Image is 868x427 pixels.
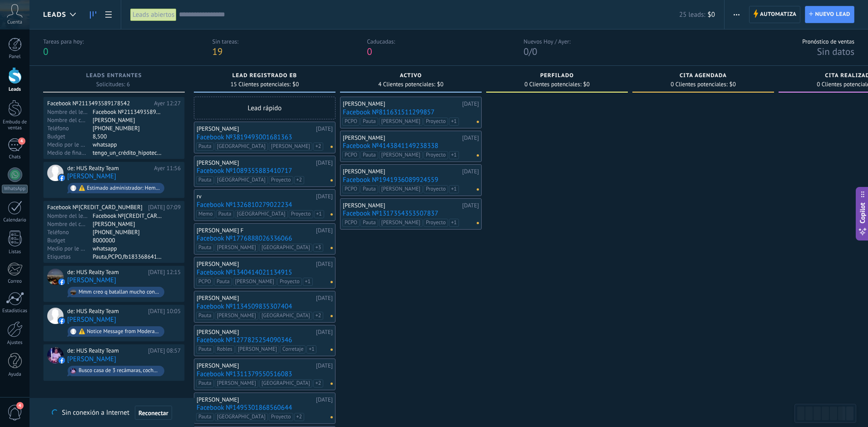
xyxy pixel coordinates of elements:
[148,347,181,354] div: [DATE] 08:57
[462,134,479,142] div: [DATE]
[93,212,163,219] div: Facebook №691292799964322
[316,193,333,200] div: [DATE]
[93,236,163,244] div: 8000000
[367,45,372,58] span: 0
[48,73,180,80] div: Leads Entrantes
[47,100,151,107] div: Facebook №2113493589178542
[148,204,181,211] div: [DATE] 07:09
[197,227,314,234] div: [PERSON_NAME] F
[43,10,66,19] span: Leads
[47,228,93,236] div: Teléfono
[259,244,312,252] span: [GEOGRAPHIC_DATA]
[2,279,28,285] div: Correo
[196,278,213,286] span: PCPO
[680,73,727,79] span: Cita agendada
[2,154,28,160] div: Chats
[215,244,258,252] span: [PERSON_NAME]
[462,202,479,209] div: [DATE]
[18,137,25,145] span: 4
[330,146,333,148] span: No hay nada asignado
[529,45,532,58] span: /
[343,202,460,209] div: [PERSON_NAME]
[47,212,93,219] div: Nombre del lead
[47,245,93,252] div: Medio por le que desea ser contactado
[215,312,258,320] span: [PERSON_NAME]
[424,219,448,227] span: Proyecto
[330,247,333,249] span: No hay nada asignado
[259,312,312,320] span: [GEOGRAPHIC_DATA]
[196,176,214,184] span: Pauta
[7,20,22,25] span: Cuenta
[79,185,160,191] div: ⚠️ Estimado administrador: Hemos detectado que la página de empresa asociada a su cuenta ha infri...
[424,185,448,193] span: Proyecto
[93,149,163,156] div: tengo_un_crédito_hipotecario_autorizado
[67,308,145,315] div: de: HUS Realty Team
[67,355,116,363] a: [PERSON_NAME]
[236,345,279,353] span: [PERSON_NAME]
[47,347,64,363] div: Aida Rivera
[477,154,479,157] span: No hay nada asignado
[135,406,172,420] button: Reconectar
[43,45,48,58] span: 0
[583,82,590,87] span: $0
[343,134,460,142] div: [PERSON_NAME]
[316,159,333,167] div: [DATE]
[86,73,142,79] span: Leads Entrantes
[233,278,276,286] span: [PERSON_NAME]
[316,362,333,369] div: [DATE]
[802,38,854,45] div: Pronóstico de ventas
[858,202,867,223] span: Copilot
[216,210,234,218] span: Pauta
[379,185,423,193] span: [PERSON_NAME]
[197,125,314,133] div: [PERSON_NAME]
[197,201,333,209] a: Facebook №1326810279022234
[462,168,479,175] div: [DATE]
[215,142,268,151] span: [GEOGRAPHIC_DATA]
[197,362,314,369] div: [PERSON_NAME]
[316,294,333,302] div: [DATE]
[345,73,477,80] div: ACTIVO
[232,73,297,79] span: Lead Registrado EB
[196,413,214,421] span: Pauta
[215,413,268,421] span: [GEOGRAPHIC_DATA]
[342,219,360,227] span: PCPO
[214,278,232,286] span: Pauta
[330,348,333,351] span: No hay nada asignado
[93,245,163,252] div: whatsapp
[342,185,360,193] span: PCPO
[343,168,460,175] div: [PERSON_NAME]
[96,82,130,87] span: Solicitudes: 6
[280,345,306,353] span: Corretaje
[197,159,314,167] div: [PERSON_NAME]
[491,73,623,80] div: Perfilado
[679,10,705,19] span: 25 leads:
[197,260,314,268] div: [PERSON_NAME]
[197,303,333,310] a: Facebook №1134509835307404
[47,308,64,324] div: Mária Korcsok
[2,372,28,378] div: Ayuda
[400,73,422,79] span: ACTIVO
[360,118,378,126] span: Pauta
[93,141,163,148] div: whatsapp
[197,336,333,344] a: Facebook №1277825254090346
[196,244,214,252] span: Pauta
[197,396,314,403] div: [PERSON_NAME]
[148,308,181,315] div: [DATE] 10:05
[67,269,145,276] div: de: HUS Realty Team
[197,167,333,175] a: Facebook №1089355883410717
[760,6,797,23] span: Automatiza
[93,228,163,236] div: +523314147884
[85,6,101,24] a: Leads
[212,45,223,58] span: 19
[269,413,293,421] span: Proyecto
[93,220,163,227] div: Paulina Cartello
[79,329,160,335] div: ⚠️ Notice Message from Moderation Team to Page Admins Group We would like to inform you that your...
[292,82,299,87] span: $0
[523,45,528,58] span: 0
[47,124,93,132] div: Teléfono
[269,142,312,151] span: [PERSON_NAME]
[67,316,116,324] a: [PERSON_NAME]
[330,383,333,385] span: No hay nada asignado
[540,73,574,79] span: Perfilado
[148,269,181,276] div: [DATE] 12:15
